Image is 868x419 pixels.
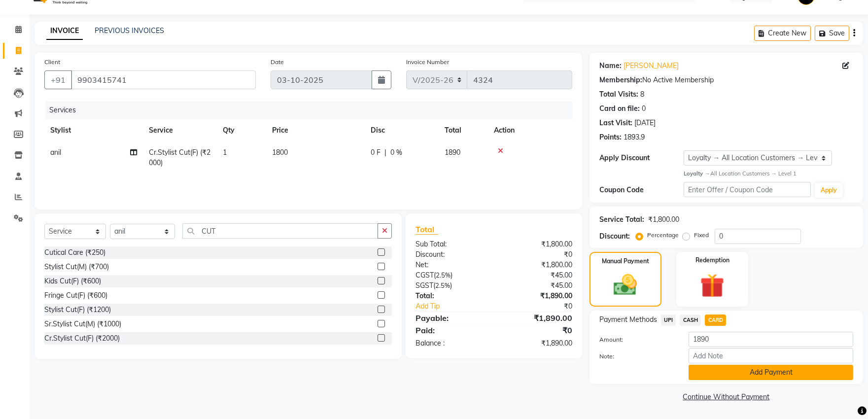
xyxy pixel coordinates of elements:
[642,104,646,114] div: 0
[815,26,849,41] button: Save
[44,119,143,141] th: Stylist
[494,249,580,260] div: ₹0
[599,75,642,85] div: Membership:
[494,312,580,324] div: ₹1,890.00
[71,70,256,89] input: Search by Name/Mobile/Email/Code
[599,214,644,225] div: Service Total:
[408,280,494,291] div: ( )
[371,147,381,158] span: 0 F
[694,231,709,240] label: Fixed
[599,314,657,325] span: Payment Methods
[44,247,105,258] div: Cutical Care (₹250)
[408,239,494,249] div: Sub Total:
[634,118,656,128] div: [DATE]
[599,185,684,195] div: Coupon Code
[684,170,710,177] strong: Loyalty →
[445,148,460,157] span: 1890
[217,119,266,141] th: Qty
[408,270,494,280] div: ( )
[44,290,107,301] div: Fringe Cut(F) (₹600)
[494,270,580,280] div: ₹45.00
[272,148,288,157] span: 1800
[182,223,378,239] input: Search or Scan
[408,260,494,270] div: Net:
[599,61,622,71] div: Name:
[494,260,580,270] div: ₹1,800.00
[647,231,679,240] label: Percentage
[44,262,109,272] div: Stylist Cut(M) (₹700)
[624,61,679,71] a: [PERSON_NAME]
[416,271,434,279] span: CGST
[693,271,732,301] img: _gift.svg
[365,119,439,141] th: Disc
[591,392,861,402] a: Continue Without Payment
[408,312,494,324] div: Payable:
[494,239,580,249] div: ₹1,800.00
[592,352,682,361] label: Note:
[661,314,676,326] span: UPI
[439,119,488,141] th: Total
[695,256,729,265] label: Redemption
[680,314,701,326] span: CASH
[143,119,217,141] th: Service
[390,147,402,158] span: 0 %
[44,58,60,67] label: Client
[684,170,853,178] div: All Location Customers → Level 1
[408,291,494,301] div: Total:
[149,148,210,167] span: Cr.Stylist Cut(F) (₹2000)
[44,276,101,286] div: Kids Cut(F) (₹600)
[624,132,645,142] div: 1893.9
[408,301,508,312] a: Add Tip
[494,291,580,301] div: ₹1,890.00
[754,26,811,41] button: Create New
[599,132,622,142] div: Points:
[494,324,580,336] div: ₹0
[408,338,494,349] div: Balance :
[95,26,164,35] a: PREVIOUS INVOICES
[592,335,682,344] label: Amount:
[44,333,120,344] div: Cr.Stylist Cut(F) (₹2000)
[494,280,580,291] div: ₹45.00
[408,324,494,336] div: Paid:
[599,104,640,114] div: Card on file:
[46,22,83,40] a: INVOICE
[44,319,121,329] div: Sr.Stylist Cut(M) (₹1000)
[599,118,632,128] div: Last Visit:
[406,58,449,67] label: Invoice Number
[689,365,853,380] button: Add Payment
[599,75,853,85] div: No Active Membership
[488,119,572,141] th: Action
[416,224,438,235] span: Total
[50,148,61,157] span: anil
[384,147,386,158] span: |
[271,58,284,67] label: Date
[599,153,684,163] div: Apply Discount
[408,249,494,260] div: Discount:
[436,271,451,279] span: 2.5%
[689,348,853,363] input: Add Note
[44,305,111,315] div: Stylist Cut(F) (₹1200)
[606,272,644,298] img: _cash.svg
[44,70,72,89] button: +91
[45,101,580,119] div: Services
[435,281,450,289] span: 2.5%
[602,257,649,266] label: Manual Payment
[815,183,843,198] button: Apply
[599,231,630,242] div: Discount:
[223,148,227,157] span: 1
[599,89,638,100] div: Total Visits:
[416,281,433,290] span: SGST
[648,214,679,225] div: ₹1,800.00
[266,119,365,141] th: Price
[494,338,580,349] div: ₹1,890.00
[705,314,726,326] span: CARD
[684,182,811,197] input: Enter Offer / Coupon Code
[508,301,580,312] div: ₹0
[689,332,853,347] input: Amount
[640,89,644,100] div: 8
